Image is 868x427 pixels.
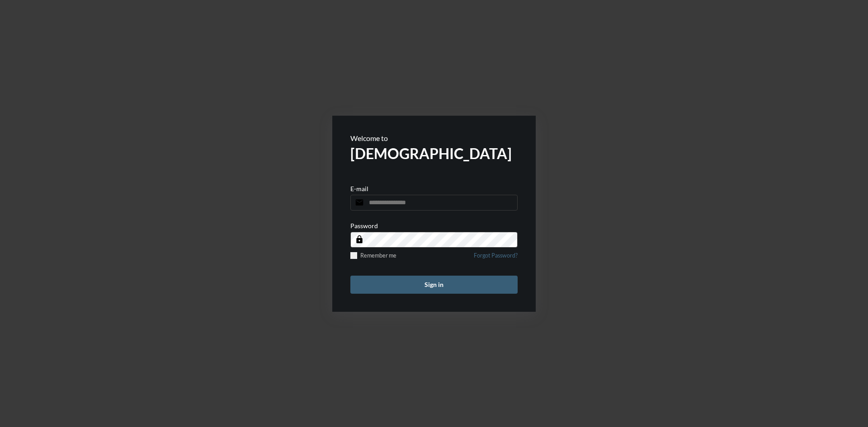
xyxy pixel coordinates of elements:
h2: [DEMOGRAPHIC_DATA] [350,145,518,162]
p: Password [350,222,378,230]
p: Welcome to [350,134,518,142]
p: E-mail [350,185,368,192]
label: Remember me [350,252,396,259]
a: Forgot Password? [474,252,518,264]
button: Sign in [350,276,518,294]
